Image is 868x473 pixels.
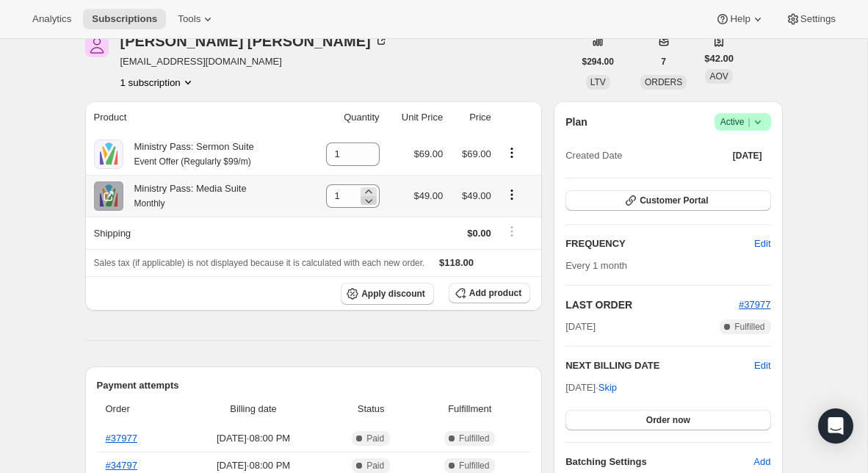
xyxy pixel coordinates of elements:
[704,51,734,66] span: $42.00
[178,13,200,25] span: Tools
[94,181,123,211] img: product img
[500,187,524,203] button: Product actions
[120,54,388,69] span: [EMAIL_ADDRESS][DOMAIN_NAME]
[754,236,770,251] span: Edit
[646,414,690,426] span: Order now
[590,77,606,87] span: LTV
[341,283,434,305] button: Apply discount
[565,297,739,312] h2: LAST ORDER
[574,51,623,72] button: $294.00
[183,431,324,446] span: [DATE] · 08:00 PM
[753,455,770,469] span: Add
[85,34,109,57] span: Andrew Sharpe
[745,232,779,256] button: Edit
[800,13,836,25] span: Settings
[706,9,773,29] button: Help
[565,115,587,129] h2: Plan
[123,181,247,211] div: Ministry Pass: Media Suite
[500,145,524,161] button: Product actions
[413,190,443,201] span: $49.00
[305,101,384,134] th: Quantity
[106,460,137,471] a: #34797
[459,433,489,444] span: Fulfilled
[645,77,682,87] span: ORDERS
[565,455,753,469] h6: Batching Settings
[565,260,627,271] span: Every 1 month
[439,257,474,268] span: $118.00
[720,115,765,129] span: Active
[97,393,179,425] th: Order
[661,56,666,68] span: 7
[739,297,770,312] button: #37977
[134,156,251,167] small: Event Offer (Regularly $99/m)
[85,217,305,249] th: Shipping
[447,101,496,134] th: Price
[462,148,491,159] span: $69.00
[449,283,530,303] button: Add product
[565,410,770,430] button: Order now
[333,402,409,416] span: Status
[777,9,845,29] button: Settings
[565,148,622,163] span: Created Date
[94,258,425,268] span: Sales tax (if applicable) is not displayed because it is calculated with each new order.
[366,433,384,444] span: Paid
[384,101,448,134] th: Unit Price
[94,140,123,169] img: product img
[459,460,489,472] span: Fulfilled
[467,228,491,239] span: $0.00
[590,376,626,400] button: Skip
[462,190,491,201] span: $49.00
[724,145,771,166] button: [DATE]
[92,13,157,25] span: Subscriptions
[565,358,754,373] h2: NEXT BILLING DATE
[97,378,531,393] h2: Payment attempts
[366,460,384,472] span: Paid
[640,195,708,206] span: Customer Portal
[733,150,762,162] span: [DATE]
[734,321,764,333] span: Fulfilled
[23,9,80,29] button: Analytics
[134,198,165,209] small: Monthly
[565,319,596,334] span: [DATE]
[123,140,254,169] div: Ministry Pass: Sermon Suite
[120,34,388,48] div: [PERSON_NAME] [PERSON_NAME]
[32,13,71,25] span: Analytics
[183,402,324,416] span: Billing date
[754,358,770,373] button: Edit
[120,75,195,90] button: Product actions
[183,458,324,473] span: [DATE] · 08:00 PM
[652,51,675,72] button: 7
[106,433,137,444] a: #37977
[361,288,425,300] span: Apply discount
[169,9,224,29] button: Tools
[413,148,443,159] span: $69.00
[565,382,617,393] span: [DATE] ·
[709,71,728,82] span: AOV
[83,9,166,29] button: Subscriptions
[500,223,524,239] button: Shipping actions
[582,56,614,68] span: $294.00
[730,13,750,25] span: Help
[748,116,750,128] span: |
[418,402,521,416] span: Fulfillment
[565,190,770,211] button: Customer Portal
[85,101,305,134] th: Product
[598,380,617,395] span: Skip
[818,408,853,444] div: Open Intercom Messenger
[739,299,770,310] a: #37977
[469,287,521,299] span: Add product
[565,236,754,251] h2: FREQUENCY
